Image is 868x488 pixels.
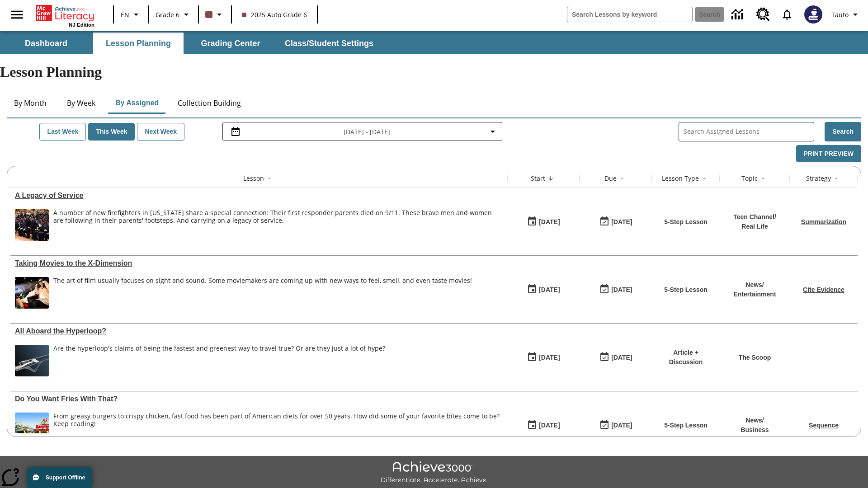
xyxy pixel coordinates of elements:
[15,395,503,403] a: Do You Want Fries With That?, Lessons
[539,284,560,296] div: [DATE]
[121,10,129,19] span: EN
[664,217,708,227] p: 5-Step Lesson
[278,33,381,54] button: Class/Student Settings
[53,277,472,309] div: The art of film usually focuses on sight and sound. Some moviemakers are coming up with new ways ...
[202,6,228,23] button: Class color is dark brown. Change class color
[242,10,307,19] span: 2025 Auto Grade 6
[36,3,94,28] div: Home
[58,92,104,114] button: By Week
[137,123,184,141] button: Next Week
[803,286,844,293] a: Cite Evidence
[226,126,498,137] button: Select the date range menu item
[775,3,799,26] a: Notifications
[796,145,861,163] button: Print Preview
[15,277,49,309] img: Panel in front of the seats sprays water mist to the happy audience at a 4DX-equipped theater.
[170,92,248,114] button: Collection Building
[46,474,85,481] span: Support Offline
[53,413,503,428] div: From greasy burgers to crispy chicken, fast food has been part of American diets for over 50 year...
[809,422,839,429] a: Sequence
[539,420,560,431] div: [DATE]
[831,173,842,184] button: Sort
[15,259,503,267] div: Taking Movies to the X-Dimension
[243,174,264,183] div: Lesson
[27,467,92,488] button: Support Offline
[7,92,54,114] button: By Month
[15,192,503,200] div: A Legacy of Service
[15,345,49,376] img: Artist rendering of Hyperloop TT vehicle entering a tunnel
[53,345,385,352] div: Are the hyperloop's claims of being the fastest and greenest way to travel true? Or are they just...
[596,213,635,230] button: 08/18/25: Last day the lesson can be accessed
[69,22,94,28] span: NJ Edition
[487,126,498,137] svg: Collapse Date Range Filter
[758,173,769,184] button: Sort
[611,352,632,363] div: [DATE]
[739,353,771,362] p: The Scoop
[611,216,632,228] div: [DATE]
[831,10,849,19] span: Tauto
[664,421,708,430] p: 5-Step Lesson
[726,2,751,27] a: Data Center
[15,327,503,335] a: All Aboard the Hyperloop?, Lessons
[93,33,184,54] button: Lesson Planning
[604,174,617,183] div: Due
[733,222,776,231] p: Real Life
[156,10,179,19] span: Grade 6
[15,395,503,403] div: Do You Want Fries With That?
[152,6,195,23] button: Grade: Grade 6, Select a grade
[662,174,699,183] div: Lesson Type
[15,192,503,200] a: A Legacy of Service, Lessons
[39,123,86,141] button: Last Week
[733,212,776,222] p: Teen Channel /
[751,2,775,27] a: Resource Center, Will open in new tab
[567,7,692,22] input: search field
[108,92,166,114] button: By Assigned
[15,327,503,335] div: All Aboard the Hyperloop?
[53,209,503,241] div: A number of new firefighters in New York share a special connection: Their first responder parent...
[15,259,503,267] a: Taking Movies to the X-Dimension, Lessons
[733,280,776,290] p: News /
[664,285,708,295] p: 5-Step Lesson
[524,417,563,434] button: 07/14/25: First time the lesson was available
[741,425,769,435] p: Business
[611,420,632,431] div: [DATE]
[801,218,846,225] a: Summarization
[53,345,385,376] div: Are the hyperloop's claims of being the fastest and greenest way to travel true? Or are they just...
[15,413,49,444] img: One of the first McDonald's stores, with the iconic red sign and golden arches.
[344,127,390,136] span: [DATE] - [DATE]
[53,277,472,285] p: The art of film usually focuses on sight and sound. Some moviemakers are coming up with new ways ...
[53,209,503,225] div: A number of new firefighters in [US_STATE] share a special connection: Their first responder pare...
[596,417,635,434] button: 07/20/26: Last day the lesson can be accessed
[699,173,710,184] button: Sort
[656,348,715,367] p: Article + Discussion
[380,461,488,484] img: Achieve3000 Differentiate Accelerate Achieve
[741,174,758,183] div: Topic
[539,352,560,363] div: [DATE]
[1,33,91,54] button: Dashboard
[539,216,560,228] div: [DATE]
[828,6,864,23] button: Profile/Settings
[117,6,146,23] button: Language: EN, Select a language
[684,125,814,138] input: Search Assigned Lessons
[531,174,545,183] div: Start
[804,5,822,23] img: Avatar
[524,349,563,366] button: 07/21/25: First time the lesson was available
[545,173,556,184] button: Sort
[733,290,776,299] p: Entertainment
[596,281,635,298] button: 08/24/25: Last day the lesson can be accessed
[741,416,769,425] p: News /
[53,413,503,444] div: From greasy burgers to crispy chicken, fast food has been part of American diets for over 50 year...
[596,349,635,366] button: 06/30/26: Last day the lesson can be accessed
[15,209,49,241] img: A photograph of the graduation ceremony for the 2019 class of New York City Fire Department. Rebe...
[36,4,94,22] a: Home
[825,122,861,141] button: Search
[524,281,563,298] button: 08/18/25: First time the lesson was available
[524,213,563,230] button: 08/18/25: First time the lesson was available
[4,1,30,28] button: Open side menu
[88,123,135,141] button: This Week
[264,173,275,184] button: Sort
[185,33,276,54] button: Grading Center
